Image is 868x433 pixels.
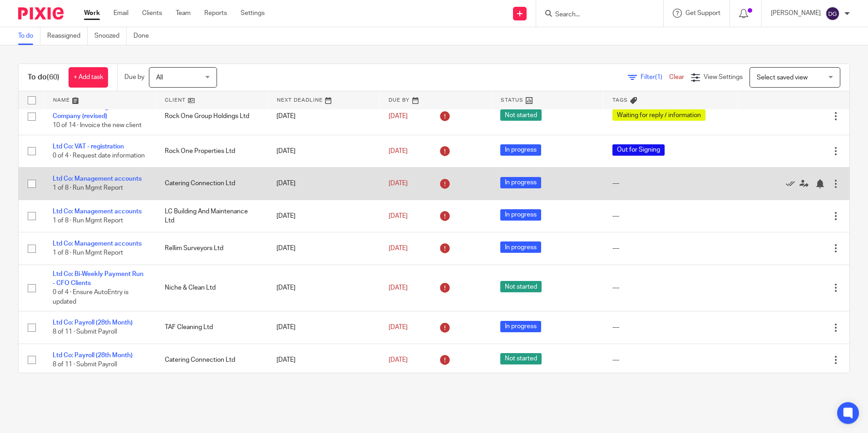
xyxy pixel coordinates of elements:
span: Get Support [686,10,720,16]
span: Filter [641,74,669,80]
a: Email [113,9,128,18]
td: Rock One Properties Ltd [156,135,268,167]
a: Ltd Co: Management accounts [53,241,142,247]
h1: To do [28,73,59,82]
span: [DATE] [389,148,408,154]
span: In progress [500,321,541,332]
div: --- [612,283,729,292]
td: [DATE] [267,167,380,200]
div: --- [612,323,729,332]
a: Ltd Co: Management accounts [53,176,142,182]
a: Ltd Co: Payroll (28th Month) [53,352,133,359]
span: 1 of 8 · Run Mgmt Report [53,217,123,224]
td: [DATE] [267,200,380,232]
a: Clear [669,74,684,80]
div: --- [612,355,729,364]
td: Rellim Surveyors Ltd [156,232,268,265]
img: Pixie [18,7,64,20]
span: [DATE] [389,245,408,251]
span: Not started [500,109,542,121]
td: TAF Cleaning Ltd [156,311,268,344]
a: Ltd Co: Management accounts [53,208,142,215]
a: Reports [204,9,227,18]
a: Done [133,27,156,45]
span: 10 of 14 · Invoice the new client [53,123,142,129]
a: To do [18,27,40,45]
a: Snoozed [94,27,127,45]
a: Reassigned [47,27,88,45]
div: --- [612,212,729,221]
div: --- [612,244,729,253]
p: [PERSON_NAME] [771,9,821,18]
span: 0 of 4 · Request date information [53,153,145,159]
a: Team [176,9,191,18]
span: In progress [500,144,541,156]
td: [DATE] [267,344,380,376]
span: [DATE] [389,213,408,219]
span: Not started [500,281,542,292]
span: 1 of 8 · Run Mgmt Report [53,185,123,192]
a: Mark as done [786,179,799,188]
td: Niche & Clean Ltd [156,265,268,311]
td: [DATE] [267,98,380,135]
td: [DATE] [267,135,380,167]
span: All [156,74,163,81]
span: Not started [500,353,542,364]
span: Tags [612,98,628,103]
span: 0 of 4 · Ensure AutoEntry is updated [53,289,128,305]
span: [DATE] [389,357,408,363]
span: In progress [500,209,541,221]
a: Ltd Co: Bi-Weekly Payment Run - CFO Clients [53,271,143,286]
a: Work [84,9,100,18]
span: (1) [655,74,662,80]
span: Select saved view [757,74,808,81]
div: --- [612,179,729,188]
a: Ltd Co: VAT - registration [53,143,124,150]
a: Settings [241,9,265,18]
span: [DATE] [389,113,408,119]
a: Clients [142,9,162,18]
td: Catering Connection Ltd [156,344,268,376]
td: [DATE] [267,311,380,344]
a: Ltd Co: Payroll (28th Month) [53,320,133,326]
td: Catering Connection Ltd [156,167,268,200]
span: 8 of 11 · Submit Payroll [53,361,117,368]
a: + Add task [69,67,108,88]
span: (60) [47,74,59,81]
span: [DATE] [389,324,408,330]
td: LC Building And Maintenance Ltd [156,200,268,232]
span: 1 of 8 · Run Mgmt Report [53,250,123,256]
p: Due by [124,73,144,82]
span: [DATE] [389,285,408,291]
span: In progress [500,241,541,253]
input: Search [554,11,636,19]
span: Waiting for reply / information [612,109,705,121]
span: In progress [500,177,541,188]
span: Out for Signing [612,144,665,156]
td: [DATE] [267,232,380,265]
span: 8 of 11 · Submit Payroll [53,329,117,335]
span: View Settings [704,74,743,80]
td: [DATE] [267,265,380,311]
img: svg%3E [825,6,840,21]
td: Rock One Group Holdings Ltd [156,98,268,135]
span: [DATE] [389,180,408,187]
